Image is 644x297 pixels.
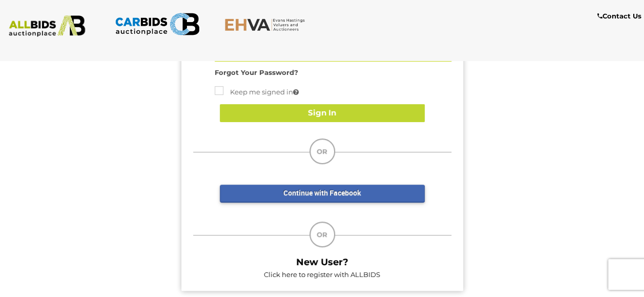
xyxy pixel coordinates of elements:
a: Forgot Your Password? [215,68,298,76]
a: Click here to register with ALLBIDS [264,270,380,279]
button: Sign In [220,104,425,122]
b: Contact Us [597,12,641,20]
div: OR [309,138,335,164]
b: New User? [296,256,348,268]
a: Continue with Facebook [220,185,425,203]
div: OR [309,222,335,247]
img: EHVA.com.au [224,18,309,31]
a: Contact Us [597,10,644,22]
img: ALLBIDS.com.au [5,15,90,37]
label: Keep me signed in [215,86,299,98]
img: CARBIDS.com.au [115,10,200,38]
